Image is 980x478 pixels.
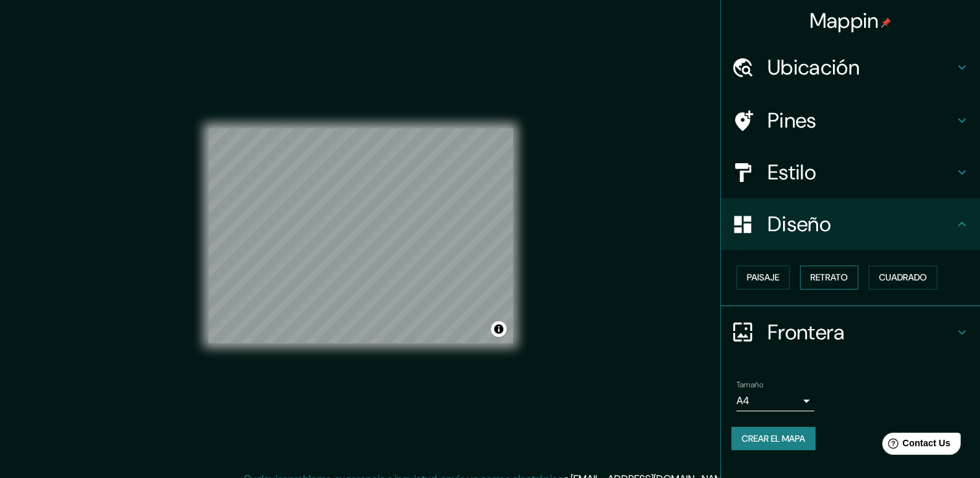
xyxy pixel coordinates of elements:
h4: Ubicación [768,54,954,80]
div: Frontera [721,306,980,358]
font: Mappin [810,7,879,34]
h4: Diseño [768,211,954,237]
button: Crear el mapa [731,427,815,451]
button: Alternar atribución [491,321,507,337]
h4: Pines [768,108,954,133]
div: A4 [736,391,814,411]
div: Pines [721,95,980,146]
button: Cuadrado [869,266,937,290]
div: Estilo [721,146,980,198]
label: Tamaño [736,379,763,390]
canvas: Mapa [209,128,513,343]
div: Ubicación [721,41,980,93]
iframe: Help widget launcher [865,427,966,464]
font: Paisaje [747,269,779,286]
h4: Estilo [768,159,954,185]
font: Cuadrado [879,269,927,286]
font: Crear el mapa [742,431,805,447]
div: Diseño [721,198,980,250]
h4: Frontera [768,319,954,345]
img: pin-icon.png [881,17,891,28]
button: Paisaje [736,266,790,290]
font: Retrato [810,269,848,286]
button: Retrato [800,266,858,290]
